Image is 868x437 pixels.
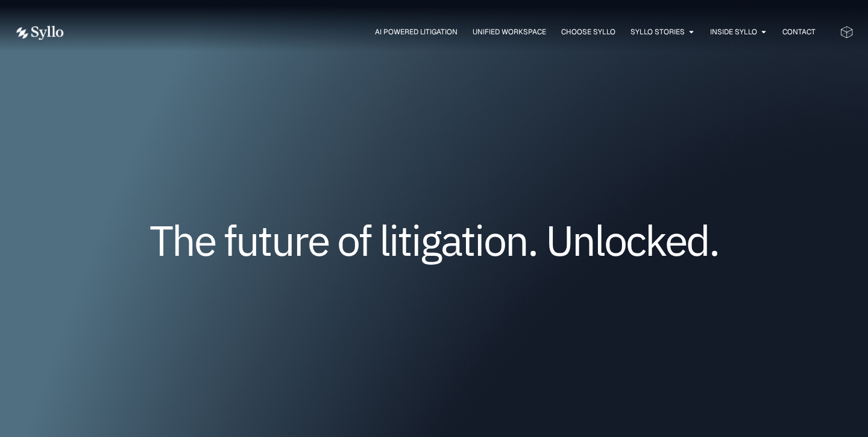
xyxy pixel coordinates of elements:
[782,26,816,37] a: Contact
[473,26,546,37] a: Unified Workspace
[561,26,615,37] a: Choose Syllo
[710,26,757,37] a: Inside Syllo
[87,220,781,260] h1: The future of litigation. Unlocked.
[14,25,64,40] img: white logo
[88,26,816,38] div: Menu Toggle
[88,26,816,38] nav: Menu
[375,26,458,37] a: AI Powered Litigation
[631,26,685,37] a: Syllo Stories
